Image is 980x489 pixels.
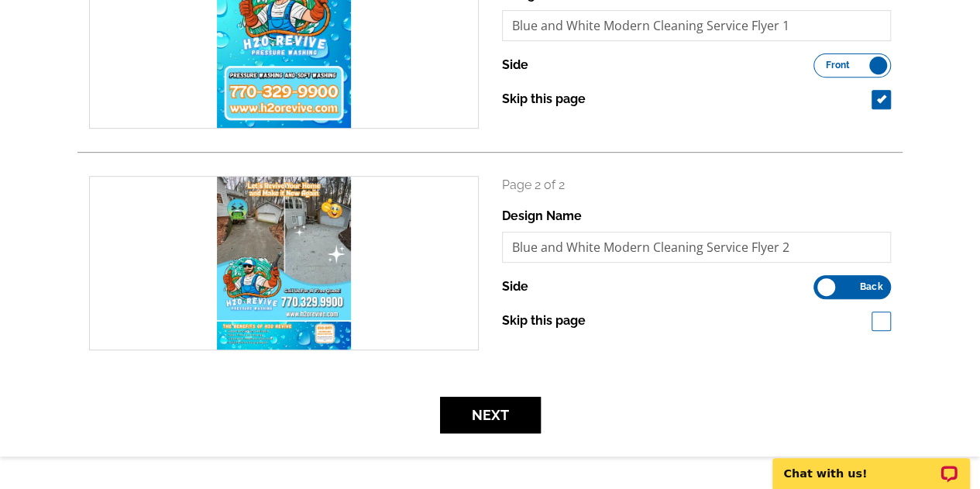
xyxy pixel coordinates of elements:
button: Next [440,397,541,433]
input: File Name [502,10,892,41]
iframe: LiveChat chat widget [762,440,980,489]
label: Design Name [502,207,582,226]
span: Back [860,283,882,291]
label: Skip this page [502,90,586,108]
label: Side [502,56,528,74]
input: File Name [502,232,892,263]
label: Skip this page [502,312,586,330]
label: Side [502,277,528,296]
span: Front [826,61,850,69]
p: Page 2 of 2 [502,176,892,195]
